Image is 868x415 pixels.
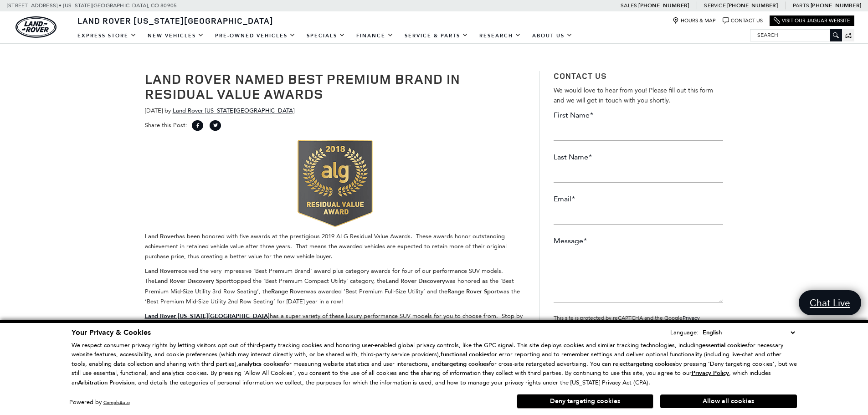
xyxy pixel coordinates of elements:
[670,329,699,335] div: Language:
[145,231,526,261] p: has been honored with five awards at the prestigious 2019 ALG Residual Value Awards. These awards...
[78,379,134,387] strong: Arbitration Provision
[527,28,578,44] a: About Us
[210,28,301,44] a: Pre-Owned Vehicles
[702,341,748,349] strong: essential cookies
[660,395,797,408] button: Allow all cookies
[238,360,284,368] strong: analytics cookies
[554,152,592,162] label: Last Name
[628,360,675,368] strong: targeting cookies
[554,315,700,331] small: This site is protected by reCAPTCHA and the Google and apply.
[441,350,489,359] strong: functional cookies
[77,15,273,26] span: Land Rover [US_STATE][GEOGRAPHIC_DATA]
[72,15,279,26] a: Land Rover [US_STATE][GEOGRAPHIC_DATA]
[72,28,142,44] a: EXPRESS STORE
[750,30,842,41] input: Search
[793,2,809,9] span: Parts
[811,2,861,9] a: [PHONE_NUMBER]
[638,2,689,9] a: [PHONE_NUMBER]
[799,290,861,315] a: Chat Live
[15,16,56,38] a: land-rover
[774,17,850,24] a: Visit Our Jaguar Website
[805,297,855,309] span: Chat Live
[704,2,725,9] span: Service
[145,71,526,101] h1: Land Rover Named Best Premium Brand in Residual Value Awards
[7,2,177,9] a: [STREET_ADDRESS] • [US_STATE][GEOGRAPHIC_DATA], CO 80905
[145,312,270,320] strong: Land Rover [US_STATE][GEOGRAPHIC_DATA]
[145,267,176,275] strong: Land Rover
[69,400,130,405] div: Powered by
[727,2,778,9] a: [PHONE_NUMBER]
[145,120,526,135] div: Share this Post:
[72,28,578,44] nav: Main Navigation
[103,400,130,405] a: ComplyAuto
[142,28,210,44] a: New Vehicles
[474,28,527,44] a: Research
[164,107,171,114] span: by
[723,17,763,24] a: Contact Us
[673,17,716,24] a: Hours & Map
[15,16,56,38] img: Land Rover
[554,110,593,120] label: First Name
[517,394,653,409] button: Deny targeting cookies
[72,341,797,388] p: We respect consumer privacy rights by letting visitors opt out of third-party tracking cookies an...
[399,28,474,44] a: Service & Parts
[271,287,306,296] strong: Range Rover
[145,313,270,319] a: Land Rover [US_STATE][GEOGRAPHIC_DATA]
[447,287,499,296] strong: Range Rover Sport
[554,87,713,104] span: We would love to hear from you! Please fill out this form and we will get in touch with you shortly.
[154,277,231,285] strong: Land Rover Discovery Sport
[554,236,587,246] label: Message
[145,266,526,306] p: received the very impressive ‘Best Premium Brand’ award plus category awards for four of our perf...
[145,232,176,241] strong: Land Rover
[692,369,729,377] u: Privacy Policy
[385,277,445,285] strong: Land Rover Discovery
[301,28,351,44] a: Specials
[554,71,723,81] h3: Contact Us
[145,311,526,341] p: has a super variety of these luxury performance SUV models for you to choose from. Stop by [DATE]...
[700,328,797,338] select: Language Select
[692,369,729,376] a: Privacy Policy
[298,140,373,227] img: Land Rover wins alg residual value award COLORADO springs
[554,194,575,204] label: Email
[351,28,399,44] a: Finance
[442,360,489,368] strong: targeting cookies
[621,2,637,9] span: Sales
[72,328,151,338] span: Your Privacy & Cookies
[145,107,163,114] span: [DATE]
[173,107,294,114] a: Land Rover [US_STATE][GEOGRAPHIC_DATA]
